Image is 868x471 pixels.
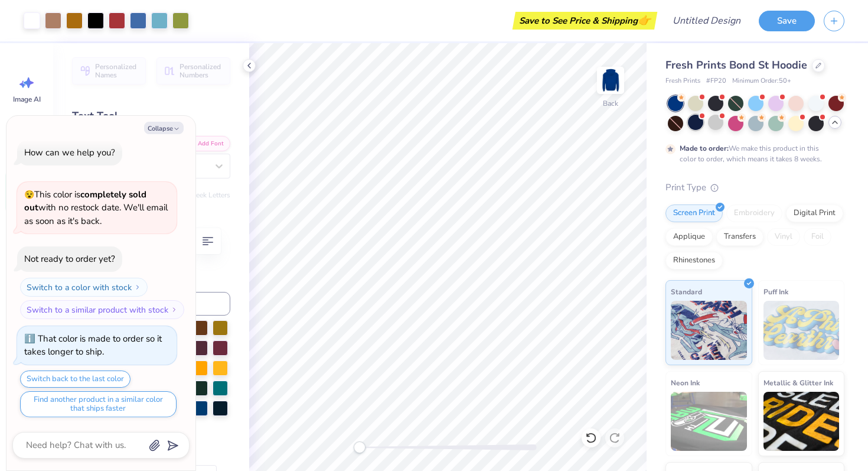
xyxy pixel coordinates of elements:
img: Switch to a similar product with stock [171,306,178,313]
div: Save to See Price & Shipping [515,12,654,30]
span: Personalized Numbers [180,63,223,79]
span: Image AI [13,95,41,104]
div: Vinyl [767,228,800,246]
span: 👉 [638,13,651,27]
img: Back [599,69,622,92]
span: Neon Ink [671,376,700,389]
span: Fresh Prints [665,76,700,86]
button: Save [759,11,815,31]
span: This color is with no restock date. We'll email as soon as it's back. [24,189,168,227]
div: Foil [804,228,831,246]
div: Text Tool [72,108,230,124]
img: Metallic & Glitter Ink [763,392,840,451]
span: Standard [671,285,702,298]
div: Rhinestones [665,252,723,269]
div: We make this product in this color to order, which means it takes 8 weeks. [680,143,825,164]
span: Puff Ink [763,285,788,298]
div: Embroidery [726,204,782,222]
button: Collapse [144,122,184,134]
div: Back [603,98,618,109]
img: Standard [671,301,747,360]
button: Find another product in a similar color that ships faster [20,391,177,417]
strong: Made to order: [680,144,729,153]
button: Add Font [182,136,230,151]
button: Switch back to the last color [20,371,130,388]
span: # FP20 [706,76,726,86]
img: Puff Ink [763,301,840,360]
div: Digital Print [786,204,843,222]
img: Switch to a color with stock [134,284,141,291]
div: How can we help you? [24,147,115,158]
button: Switch to a color with stock [20,278,148,297]
div: That color is made to order so it takes longer to ship. [24,333,162,358]
button: Personalized Names [72,57,146,85]
img: Neon Ink [671,392,747,451]
div: Not ready to order yet? [24,253,115,265]
button: Personalized Numbers [156,57,230,85]
span: Metallic & Glitter Ink [763,376,833,389]
div: Transfers [716,228,763,246]
div: Print Type [665,181,844,194]
div: Accessibility label [354,441,366,453]
div: Screen Print [665,204,723,222]
span: Personalized Names [95,63,139,79]
input: Untitled Design [663,9,750,33]
span: 😵 [24,189,34,200]
strong: completely sold out [24,189,146,214]
button: Switch to a similar product with stock [20,300,184,319]
div: Applique [665,228,713,246]
span: Minimum Order: 50 + [732,76,791,86]
span: Fresh Prints Bond St Hoodie [665,58,807,72]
